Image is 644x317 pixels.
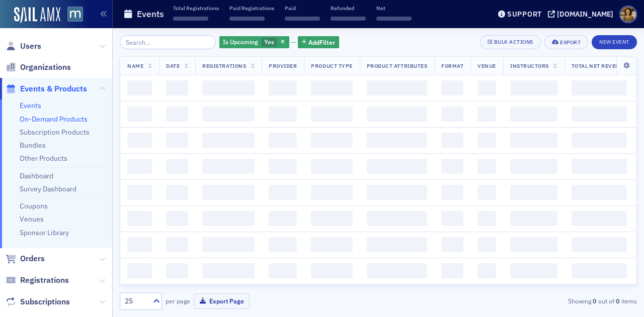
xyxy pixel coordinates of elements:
span: ‌ [477,159,496,174]
span: ‌ [441,263,463,278]
span: Registrations [202,62,246,69]
span: ‌ [173,17,208,21]
span: ‌ [510,133,557,148]
span: ‌ [441,80,463,95]
strong: 0 [591,296,598,305]
span: ‌ [311,237,352,252]
span: ‌ [510,237,557,252]
span: ‌ [269,107,297,122]
span: ‌ [441,107,463,122]
div: Yes [219,36,289,49]
a: Bundles [20,141,46,150]
span: ‌ [269,211,297,226]
span: ‌ [311,185,352,200]
span: ‌ [202,211,255,226]
span: ‌ [127,211,152,226]
span: Product Type [311,62,352,69]
span: ‌ [572,237,627,252]
span: Date [166,62,180,69]
span: ‌ [477,133,496,148]
span: ‌ [367,211,427,226]
div: Showing out of items [471,296,637,305]
a: Events [20,101,41,110]
input: Search… [120,35,216,49]
span: ‌ [441,133,463,148]
span: ‌ [311,159,352,174]
a: Dashboard [20,171,53,180]
span: ‌ [269,237,297,252]
span: ‌ [572,107,627,122]
span: ‌ [477,237,496,252]
span: ‌ [510,107,557,122]
span: ‌ [311,211,352,226]
span: ‌ [311,133,352,148]
a: On-Demand Products [20,115,88,124]
span: ‌ [441,237,463,252]
p: Paid [285,5,320,12]
button: AddFilter [298,36,339,49]
button: Export Page [194,293,250,309]
span: Venue [477,62,496,69]
span: ‌ [311,80,352,95]
p: Paid Registrations [229,5,274,12]
span: ‌ [202,159,255,174]
div: 25 [125,296,147,306]
span: ‌ [202,263,255,278]
span: ‌ [202,133,255,148]
span: ‌ [572,159,627,174]
span: ‌ [477,211,496,226]
span: ‌ [510,185,557,200]
span: ‌ [269,185,297,200]
span: ‌ [477,80,496,95]
span: ‌ [127,107,152,122]
span: ‌ [166,133,188,148]
div: [DOMAIN_NAME] [557,10,613,19]
span: ‌ [202,185,255,200]
button: Bulk Actions [480,35,541,49]
a: Events & Products [6,83,87,94]
span: ‌ [166,263,188,278]
a: Subscription Products [20,128,90,137]
span: ‌ [202,80,255,95]
span: ‌ [331,17,366,21]
span: ‌ [166,159,188,174]
span: Users [20,41,41,52]
a: Coupons [20,201,48,210]
a: Organizations [6,62,71,73]
a: Registrations [6,275,69,286]
span: ‌ [127,237,152,252]
h1: Events [137,8,164,20]
p: Refunded [331,5,366,12]
div: Bulk Actions [494,39,533,45]
span: ‌ [572,80,627,95]
span: Subscriptions [20,296,70,307]
a: New Event [592,37,637,46]
span: ‌ [441,185,463,200]
span: ‌ [166,211,188,226]
span: ‌ [229,17,265,21]
span: ‌ [367,263,427,278]
span: ‌ [202,107,255,122]
span: ‌ [127,80,152,95]
span: ‌ [510,159,557,174]
div: Export [560,40,581,45]
span: ‌ [367,159,427,174]
span: Orders [20,253,45,264]
span: ‌ [477,185,496,200]
span: ‌ [572,263,627,278]
img: SailAMX [14,7,60,23]
span: ‌ [127,133,152,148]
span: ‌ [441,211,463,226]
span: ‌ [367,107,427,122]
span: ‌ [166,107,188,122]
span: ‌ [166,80,188,95]
span: Yes [264,38,274,46]
span: Total Net Revenue [572,62,627,69]
span: ‌ [285,17,320,21]
span: ‌ [127,263,152,278]
span: ‌ [510,263,557,278]
a: Venues [20,215,44,224]
span: Provider [269,62,297,69]
span: ‌ [572,133,627,148]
